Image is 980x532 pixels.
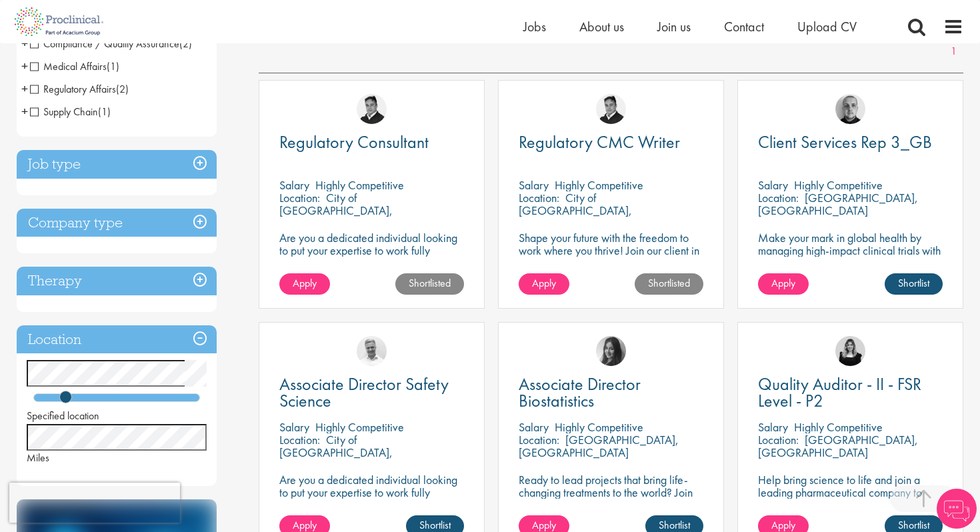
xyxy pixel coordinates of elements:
[30,59,119,73] span: Medical Affairs
[279,231,464,295] p: Are you a dedicated individual looking to put your expertise to work fully flexibly in a remote p...
[937,489,977,529] img: Chatbot
[519,273,569,295] a: Apply
[315,419,404,435] p: Highly Competitive
[107,59,119,73] span: (1)
[519,134,703,151] a: Regulatory CMC Writer
[17,325,217,354] h3: Location
[758,419,788,435] span: Salary
[279,273,330,295] a: Apply
[21,79,28,99] span: +
[657,18,691,35] a: Join us
[27,409,99,423] span: Specified location
[771,518,795,532] span: Apply
[30,82,129,96] span: Regulatory Affairs
[357,336,387,366] img: Joshua Bye
[532,276,556,290] span: Apply
[519,231,703,269] p: Shape your future with the freedom to work where you thrive! Join our client in this fully remote...
[835,336,865,366] img: Molly Colclough
[758,376,943,409] a: Quality Auditor - II - FSR Level - P2
[395,273,464,295] a: Shortlisted
[758,273,809,295] a: Apply
[279,131,429,153] span: Regulatory Consultant
[30,37,192,51] span: Compliance / Quality Assurance
[794,177,883,193] p: Highly Competitive
[279,177,309,193] span: Salary
[758,432,799,447] span: Location:
[30,105,98,119] span: Supply Chain
[30,105,111,119] span: Supply Chain
[944,44,963,59] a: 1
[758,190,918,218] p: [GEOGRAPHIC_DATA], [GEOGRAPHIC_DATA]
[315,177,404,193] p: Highly Competitive
[21,33,28,53] span: +
[17,267,217,295] h3: Therapy
[279,134,464,151] a: Regulatory Consultant
[30,37,179,51] span: Compliance / Quality Assurance
[579,18,624,35] a: About us
[21,101,28,121] span: +
[758,131,932,153] span: Client Services Rep 3_GB
[797,18,857,35] a: Upload CV
[17,150,217,179] h3: Job type
[279,432,320,447] span: Location:
[519,419,549,435] span: Salary
[21,56,28,76] span: +
[179,37,192,51] span: (2)
[885,273,943,295] a: Shortlist
[519,376,703,409] a: Associate Director Biostatistics
[279,419,309,435] span: Salary
[519,190,632,231] p: City of [GEOGRAPHIC_DATA], [GEOGRAPHIC_DATA]
[519,432,559,447] span: Location:
[293,276,317,290] span: Apply
[758,190,799,205] span: Location:
[519,190,559,205] span: Location:
[555,177,643,193] p: Highly Competitive
[357,94,387,124] img: Peter Duvall
[279,373,449,412] span: Associate Director Safety Science
[758,373,921,412] span: Quality Auditor - II - FSR Level - P2
[758,432,918,460] p: [GEOGRAPHIC_DATA], [GEOGRAPHIC_DATA]
[835,94,865,124] a: Harry Budge
[9,483,180,523] iframe: reCAPTCHA
[532,518,556,532] span: Apply
[519,432,679,460] p: [GEOGRAPHIC_DATA], [GEOGRAPHIC_DATA]
[116,82,129,96] span: (2)
[30,82,116,96] span: Regulatory Affairs
[30,59,107,73] span: Medical Affairs
[758,134,943,151] a: Client Services Rep 3_GB
[17,209,217,237] h3: Company type
[27,451,49,465] span: Miles
[279,376,464,409] a: Associate Director Safety Science
[523,18,546,35] a: Jobs
[279,190,320,205] span: Location:
[555,419,643,435] p: Highly Competitive
[771,276,795,290] span: Apply
[758,177,788,193] span: Salary
[98,105,111,119] span: (1)
[279,190,393,231] p: City of [GEOGRAPHIC_DATA], [GEOGRAPHIC_DATA]
[293,518,317,532] span: Apply
[519,131,680,153] span: Regulatory CMC Writer
[279,432,393,473] p: City of [GEOGRAPHIC_DATA], [GEOGRAPHIC_DATA]
[794,419,883,435] p: Highly Competitive
[519,177,549,193] span: Salary
[596,94,626,124] img: Peter Duvall
[635,273,703,295] a: Shortlisted
[724,18,764,35] a: Contact
[758,231,943,269] p: Make your mark in global health by managing high-impact clinical trials with a leading CRO.
[596,336,626,366] img: Heidi Hennigan
[519,373,641,412] span: Associate Director Biostatistics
